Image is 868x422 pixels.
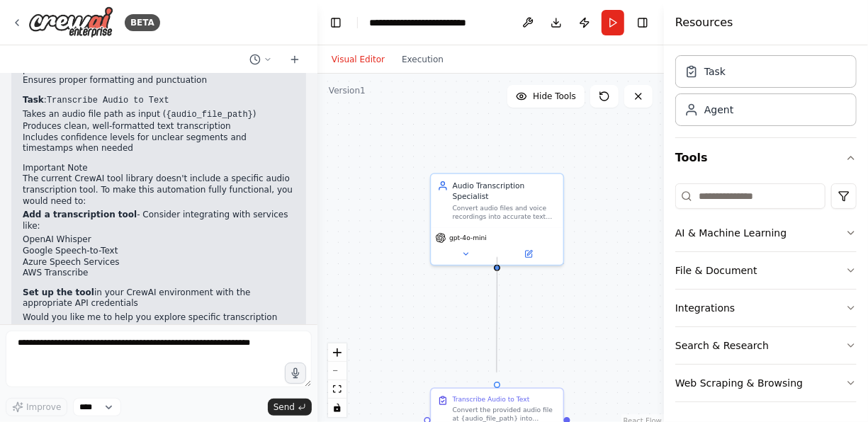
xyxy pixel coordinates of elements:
code: {audio_file_path} [166,110,252,120]
li: Includes confidence levels for unclear segments and timestamps when needed [23,132,295,154]
button: toggle interactivity [328,399,346,417]
p: The current CrewAI tool library doesn't include a specific audio transcription tool. To make this... [23,173,295,207]
li: Produces clean, well-formatted text transcription [23,121,295,132]
p: - Consider integrating with services like: [23,210,295,232]
div: Audio Transcription Specialist [453,181,557,202]
button: Web Scraping & Browsing [675,365,857,401]
button: AI & Machine Learning [675,215,857,251]
button: Hide right sidebar [633,13,653,33]
nav: breadcrumb [369,16,487,30]
span: gpt-4o-mini [449,234,487,242]
h4: Resources [675,14,733,31]
button: zoom out [328,362,346,380]
span: Improve [26,401,61,413]
li: AWS Transcribe [23,268,295,279]
button: Tools [675,138,857,178]
div: React Flow controls [328,343,346,417]
button: Open in side panel [498,248,559,261]
span: Hide Tools [533,91,576,102]
li: Ensures proper formatting and punctuation [23,75,295,86]
button: Execution [393,51,452,68]
div: Transcribe Audio to Text [453,395,530,404]
button: zoom in [328,343,346,362]
div: Tools [675,178,857,414]
button: Switch to previous chat [244,51,278,68]
p: Would you like me to help you explore specific transcription service integrations, or do you have... [23,312,295,346]
button: Search & Research [675,327,857,364]
button: File & Document [675,252,857,289]
li: Google Speech-to-Text [23,246,295,257]
button: Send [268,399,312,416]
li: OpenAI Whisper [23,234,295,246]
div: Audio Transcription SpecialistConvert audio files and voice recordings into accurate text transcr... [430,173,564,266]
div: Version 1 [329,85,366,96]
span: Send [274,401,295,413]
button: Hide Tools [507,85,585,108]
button: Start a new chat [283,51,306,68]
strong: Set up the tool [23,287,94,297]
button: Integrations [675,290,857,326]
li: Azure Speech Services [23,257,295,268]
code: Transcribe Audio to Text [47,96,169,105]
button: Visual Editor [323,51,393,68]
strong: Add a transcription tool [23,210,137,219]
button: Click to speak your automation idea [285,363,306,384]
p: in your CrewAI environment with the appropriate API credentials [23,287,295,309]
h2: Important Note [23,163,295,174]
img: Logo [28,6,113,38]
button: fit view [328,380,346,399]
div: Task [704,64,726,79]
div: Convert audio files and voice recordings into accurate text transcriptions, ensuring proper forma... [453,204,557,221]
button: Hide left sidebar [326,13,346,33]
button: Improve [6,398,67,416]
div: BETA [125,14,160,31]
strong: Task [23,95,44,105]
div: Crew [675,50,857,137]
div: Agent [704,103,733,117]
li: Takes an audio file path as input ( ) [23,109,295,121]
p: : [23,95,295,107]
